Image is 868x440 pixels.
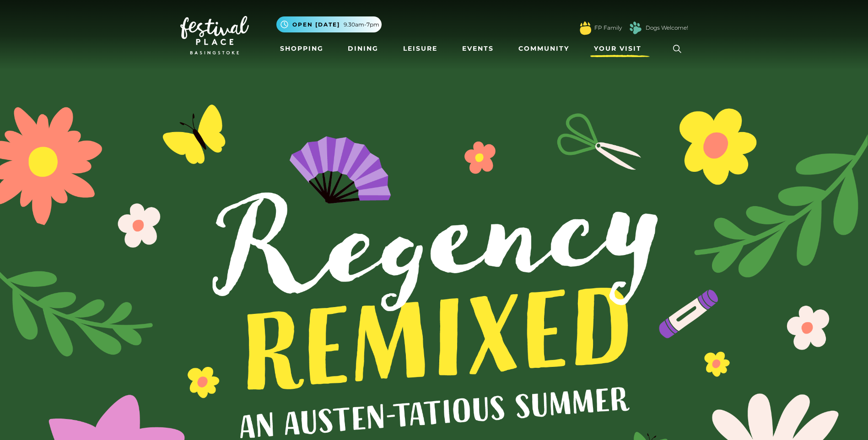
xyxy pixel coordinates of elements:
span: Open [DATE] [292,21,340,29]
a: Your Visit [590,40,650,57]
button: Open [DATE] 9.30am-7pm [276,16,382,32]
span: Your Visit [594,44,642,53]
a: Shopping [276,40,327,57]
a: Leisure [399,40,441,57]
a: Community [515,40,573,57]
img: Festival Place Logo [180,16,249,54]
a: FP Family [594,24,622,32]
a: Events [458,40,497,57]
a: Dining [344,40,382,57]
span: 9.30am-7pm [344,21,379,29]
a: Dogs Welcome! [646,24,688,32]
